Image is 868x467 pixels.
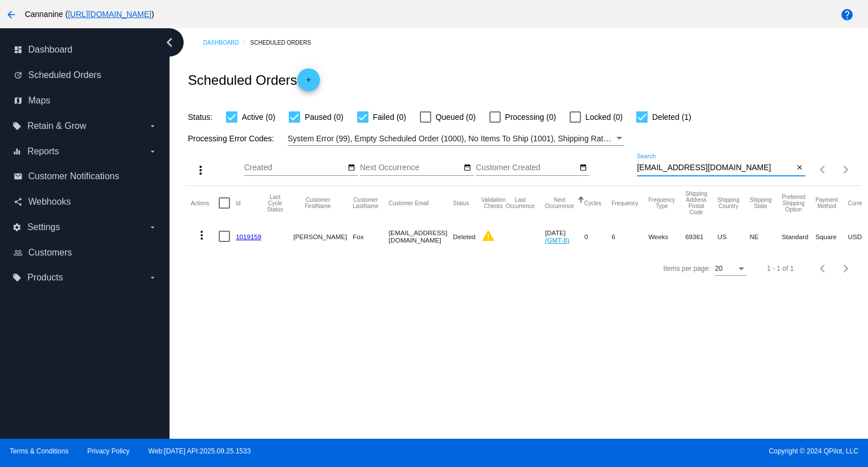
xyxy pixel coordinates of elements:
[12,122,21,131] i: local_offer
[796,163,804,172] mat-icon: close
[27,273,63,283] span: Products
[14,45,23,54] i: dashboard
[28,171,119,181] span: Customer Notifications
[244,163,346,172] input: Created
[160,33,179,51] i: chevron_left
[12,273,21,282] i: local_offer
[545,236,569,244] a: (GMT-8)
[585,110,623,124] span: Locked (0)
[27,222,60,232] span: Settings
[584,220,611,253] mat-cell: 0
[14,71,23,80] i: update
[12,223,21,232] i: settings
[648,197,675,209] button: Change sorting for FrequencyType
[545,220,584,253] mat-cell: [DATE]
[453,233,476,240] span: Deleted
[812,257,835,280] button: Previous page
[718,197,740,209] button: Change sorting for ShippingCountry
[14,197,23,206] i: share
[793,162,805,174] button: Clear
[28,96,50,106] span: Maps
[782,194,805,213] button: Change sorting for PreferredShippingOption
[14,96,23,105] i: map
[12,147,21,156] i: equalizer
[835,158,857,181] button: Next page
[14,193,157,211] a: share Webhooks
[648,220,685,253] mat-cell: Weeks
[481,186,506,220] mat-header-cell: Validation Checks
[236,233,261,240] a: 1019159
[685,220,718,253] mat-cell: 69361
[840,8,854,21] mat-icon: help
[14,248,23,257] i: people_outline
[782,220,815,253] mat-cell: Standard
[718,220,750,253] mat-cell: US
[293,197,342,209] button: Change sorting for CustomerFirstName
[10,447,68,455] a: Terms & Conditions
[14,167,157,185] a: email Customer Notifications
[463,163,471,172] mat-icon: date_range
[389,200,429,206] button: Change sorting for CustomerEmail
[305,110,343,124] span: Paused (0)
[203,34,250,51] a: Dashboard
[148,273,157,282] i: arrow_drop_down
[149,447,251,455] a: Web:[DATE] API:2025.09.25.1533
[815,220,848,253] mat-cell: Square
[28,197,71,207] span: Webhooks
[637,163,793,172] input: Search
[28,70,101,80] span: Scheduled Orders
[389,220,453,253] mat-cell: [EMAIL_ADDRESS][DOMAIN_NAME]
[453,200,469,206] button: Change sorting for Status
[148,122,157,131] i: arrow_drop_down
[749,220,782,253] mat-cell: NE
[476,163,578,172] input: Customer Created
[545,197,574,209] button: Change sorting for NextOccurrenceUtc
[652,110,691,124] span: Deleted (1)
[505,110,556,124] span: Processing (0)
[436,110,476,124] span: Queued (0)
[579,163,587,172] mat-icon: date_range
[27,121,86,131] span: Retain & Grow
[267,194,283,213] button: Change sorting for LastProcessingCycleId
[236,200,240,206] button: Change sorting for Id
[481,229,495,243] mat-icon: warning
[188,113,212,122] span: Status:
[611,200,638,206] button: Change sorting for Frequency
[506,197,535,209] button: Change sorting for LastOccurrenceUtc
[767,265,793,273] div: 1 - 1 of 1
[88,447,130,455] a: Privacy Policy
[188,134,274,143] span: Processing Error Codes:
[148,147,157,156] i: arrow_drop_down
[584,200,601,206] button: Change sorting for Cycles
[353,220,389,253] mat-cell: Fox
[190,186,219,220] mat-header-cell: Actions
[835,257,857,280] button: Next page
[611,220,648,253] mat-cell: 6
[288,132,624,146] mat-select: Filter by Processing Error Codes
[14,244,157,262] a: people_outline Customers
[68,10,151,19] a: [URL][DOMAIN_NAME]
[148,223,157,232] i: arrow_drop_down
[242,110,275,124] span: Active (0)
[815,197,837,209] button: Change sorting for PaymentMethod.Type
[444,447,858,455] span: Copyright © 2024 QPilot, LLC
[373,110,406,124] span: Failed (0)
[293,220,353,253] mat-cell: [PERSON_NAME]
[14,41,157,59] a: dashboard Dashboard
[715,265,722,273] span: 20
[28,248,72,258] span: Customers
[749,197,771,209] button: Change sorting for ShippingState
[27,146,59,157] span: Reports
[25,10,154,19] span: Cannanine ( )
[14,66,157,84] a: update Scheduled Orders
[715,265,747,273] mat-select: Items per page:
[302,76,315,89] mat-icon: add
[194,163,207,177] mat-icon: more_vert
[360,163,462,172] input: Next Occurrence
[195,228,209,242] mat-icon: more_vert
[812,158,835,181] button: Previous page
[348,163,355,172] mat-icon: date_range
[28,45,72,55] span: Dashboard
[353,197,379,209] button: Change sorting for CustomerLastName
[14,172,23,181] i: email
